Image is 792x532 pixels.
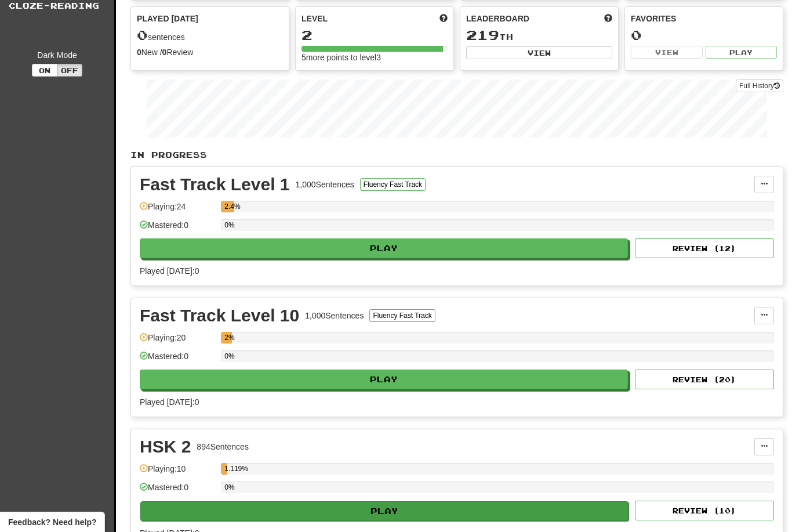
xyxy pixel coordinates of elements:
[162,48,167,57] strong: 0
[296,179,354,190] div: 1,000 Sentences
[301,28,448,42] div: 2
[137,46,283,58] div: New / Review
[466,27,499,43] span: 219
[631,13,777,24] div: Favorites
[301,52,448,63] div: 5 more points to level 3
[137,28,283,43] div: sentences
[140,219,215,238] div: Mastered: 0
[140,438,191,455] div: HSK 2
[140,332,215,351] div: Playing: 20
[466,13,529,24] span: Leaderboard
[140,176,290,193] div: Fast Track Level 1
[137,13,198,24] span: Played [DATE]
[197,441,249,453] div: 894 Sentences
[631,46,703,59] button: View
[224,463,227,475] div: 1.119%
[369,309,435,322] button: Fluency Fast Track
[140,307,299,324] div: Fast Track Level 10
[57,64,82,77] button: Off
[140,370,628,389] button: Play
[8,516,96,528] span: Open feedback widget
[635,370,774,389] button: Review (20)
[736,79,783,92] a: Full History
[360,178,426,191] button: Fluency Fast Track
[140,266,199,276] span: Played [DATE]: 0
[140,238,628,258] button: Play
[140,501,628,521] button: Play
[32,64,57,77] button: On
[466,28,612,43] div: th
[301,13,328,24] span: Level
[137,48,141,57] strong: 0
[140,397,199,407] span: Played [DATE]: 0
[140,463,215,482] div: Playing: 10
[439,13,448,24] span: Score more points to level up
[224,332,232,343] div: 2%
[140,350,215,370] div: Mastered: 0
[140,201,215,220] div: Playing: 24
[466,46,612,59] button: View
[9,49,106,61] div: Dark Mode
[140,482,215,501] div: Mastered: 0
[130,149,783,161] p: In Progress
[137,27,148,43] span: 0
[305,310,364,321] div: 1,000 Sentences
[635,238,774,258] button: Review (12)
[631,28,777,42] div: 0
[604,13,612,24] span: This week in points, UTC
[635,501,774,520] button: Review (10)
[706,46,778,59] button: Play
[224,201,234,212] div: 2.4%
